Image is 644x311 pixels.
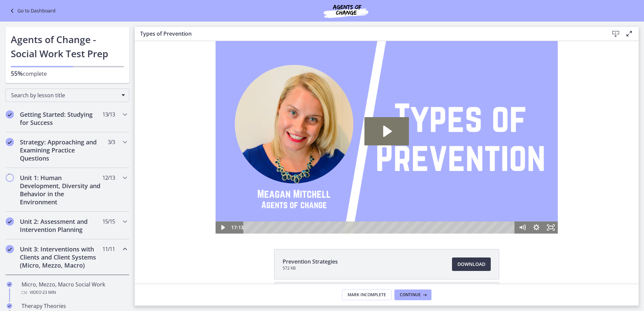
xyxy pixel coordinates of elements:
i: Completed [6,245,14,253]
span: · 23 min [41,288,56,297]
span: Prevention Strategies [283,257,338,266]
span: Continue [400,292,421,298]
span: 3 / 3 [108,138,115,146]
span: 15 / 15 [102,217,115,226]
a: Go to Dashboard [8,7,56,15]
h2: Getting Started: Studying for Success [20,110,102,127]
div: Micro, Mezzo, Macro Social Work [22,280,127,297]
i: Completed [7,303,12,309]
h2: Strategy: Approaching and Examining Practice Questions [20,138,102,162]
span: Mark Incomplete [348,292,386,298]
button: Play Video [81,180,95,193]
span: Download [457,260,485,268]
button: Show settings menu [395,180,409,193]
i: Completed [6,138,14,146]
button: Fullscreen [409,180,423,193]
button: Mute [380,180,394,193]
img: Agents of Change [305,3,386,19]
button: Mark Incomplete [342,289,392,300]
button: Continue [394,289,431,300]
span: 13 / 13 [102,110,115,118]
span: 11 / 11 [102,245,115,253]
i: Completed [7,282,12,287]
h1: Agents of Change - Social Work Test Prep [11,32,124,61]
i: Completed [6,217,14,226]
div: Playbar [114,180,377,193]
span: Search by lesson title [11,92,118,99]
i: Completed [6,110,14,118]
a: Download [452,257,491,271]
h2: Unit 3: Interventions with Clients and Client Systems (Micro, Mezzo, Macro) [20,245,102,269]
span: 55% [11,69,23,77]
iframe: Video Lesson [135,41,639,234]
h2: Unit 2: Assessment and Intervention Planning [20,217,102,234]
h3: Types of Prevention [140,30,598,38]
div: Video [22,288,127,297]
div: Search by lesson title [5,89,129,102]
h2: Unit 1: Human Development, Diversity and Behavior in the Environment [20,174,102,206]
span: 572 KB [283,266,338,271]
p: complete [11,69,124,78]
span: 12 / 13 [102,174,115,182]
button: Play Video: cbe60hpt4o1cl02sih20.mp4 [230,76,274,105]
